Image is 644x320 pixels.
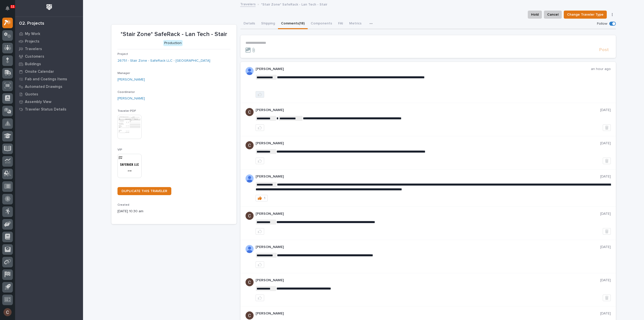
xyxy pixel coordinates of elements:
p: Travelers [25,47,42,51]
p: *Stair Zone* SafeRack - Lan Tech - Stair [117,31,230,38]
p: Traveler Status Details [25,107,66,112]
button: Comments (18) [278,19,308,29]
button: Hold [528,11,542,19]
span: Post [599,47,609,53]
p: [PERSON_NAME] [256,174,600,179]
p: [PERSON_NAME] [256,67,591,71]
p: [DATE] [600,278,611,282]
a: [PERSON_NAME] [117,96,145,101]
button: Delete post [603,228,611,235]
div: Production [163,40,183,46]
div: 02. Projects [19,21,44,26]
a: DUPLICATE THIS TRAVELER [117,187,171,195]
button: Components [308,19,335,29]
img: AGNmyxaji213nCK4JzPdPN3H3CMBhXDSA2tJ_sy3UIa5=s96-c [246,278,254,286]
a: Traveler Status Details [15,105,83,113]
p: [DATE] [600,174,611,179]
p: Quotes [25,92,38,97]
button: 1 [256,195,268,201]
p: My Work [25,32,40,36]
p: Follow [597,22,607,26]
a: Buildings [15,60,83,68]
p: [PERSON_NAME] [256,311,600,316]
a: My Work [15,30,83,38]
p: Customers [25,54,44,59]
p: Onsite Calendar [25,69,54,74]
img: AGNmyxaji213nCK4JzPdPN3H3CMBhXDSA2tJ_sy3UIa5=s96-c [246,212,254,220]
span: Coordinator [117,91,135,94]
button: like this post [256,228,264,235]
a: Assembly View [15,98,83,105]
a: Automated Drawings [15,83,83,90]
button: like this post [256,91,264,98]
p: Automated Drawings [25,85,62,89]
span: Hold [531,12,539,18]
button: Cancel [544,11,562,19]
button: Delete post [603,124,611,131]
p: [PERSON_NAME] [256,278,600,282]
img: AOh14GjpcA6ydKGAvwfezp8OhN30Q3_1BHk5lQOeczEvCIoEuGETHm2tT-JUDAHyqffuBe4ae2BInEDZwLlH3tcCd_oYlV_i4... [246,67,254,75]
a: Onsite Calendar [15,68,83,75]
p: Assembly View [25,100,51,104]
span: Manager [117,72,130,75]
p: an hour ago [591,67,611,71]
a: Travelers [15,45,83,53]
p: [DATE] [600,311,611,316]
button: Metrics [346,19,365,29]
p: [DATE] [600,245,611,249]
p: Fab and Coatings Items [25,77,67,82]
button: Delete post [603,295,611,301]
button: like this post [256,124,264,131]
img: AGNmyxaji213nCK4JzPdPN3H3CMBhXDSA2tJ_sy3UIa5=s96-c [246,311,254,319]
span: Change Traveler Type [567,12,603,18]
button: users-avatar [2,307,13,317]
a: Travelers [240,1,256,7]
p: [DATE] [600,141,611,146]
p: [DATE] 10:30 am [117,209,230,214]
img: AOh14GjpcA6ydKGAvwfezp8OhN30Q3_1BHk5lQOeczEvCIoEuGETHm2tT-JUDAHyqffuBe4ae2BInEDZwLlH3tcCd_oYlV_i4... [246,174,254,183]
p: [PERSON_NAME] [256,212,600,216]
img: AGNmyxaji213nCK4JzPdPN3H3CMBhXDSA2tJ_sy3UIa5=s96-c [246,108,254,116]
p: Projects [25,39,39,44]
p: [DATE] [600,212,611,216]
button: FAI [335,19,346,29]
p: [PERSON_NAME] [256,141,600,146]
button: like this post [256,261,264,268]
span: Created [117,203,129,206]
p: Buildings [25,62,41,66]
button: Shipping [258,19,278,29]
span: Cancel [547,12,558,18]
a: [PERSON_NAME] [117,77,145,82]
button: Change Traveler Type [564,11,607,19]
p: 11 [11,5,14,8]
a: Fab and Coatings Items [15,75,83,83]
button: Details [240,19,258,29]
div: Notifications11 [6,6,13,14]
span: Traveler PDF [117,110,136,113]
p: [DATE] [600,108,611,112]
button: Post [597,47,611,53]
button: Notifications [2,3,13,14]
a: 26751 - Stair Zone - SafeRack LLC - [GEOGRAPHIC_DATA] [117,58,210,63]
p: [PERSON_NAME] [256,245,600,249]
button: like this post [256,295,264,301]
a: Projects [15,38,83,45]
p: [PERSON_NAME] [256,108,600,112]
img: Workspace Logo [45,3,54,12]
span: VIP [117,148,122,151]
img: AGNmyxaji213nCK4JzPdPN3H3CMBhXDSA2tJ_sy3UIa5=s96-c [246,141,254,149]
button: Delete post [603,158,611,164]
a: Quotes [15,90,83,98]
span: DUPLICATE THIS TRAVELER [122,189,167,193]
p: *Stair Zone* SafeRack - Lan Tech - Stair [261,1,327,7]
img: AOh14GjpcA6ydKGAvwfezp8OhN30Q3_1BHk5lQOeczEvCIoEuGETHm2tT-JUDAHyqffuBe4ae2BInEDZwLlH3tcCd_oYlV_i4... [246,245,254,253]
button: like this post [256,158,264,164]
div: 1 [264,196,265,200]
a: Customers [15,53,83,60]
span: Project [117,53,128,56]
